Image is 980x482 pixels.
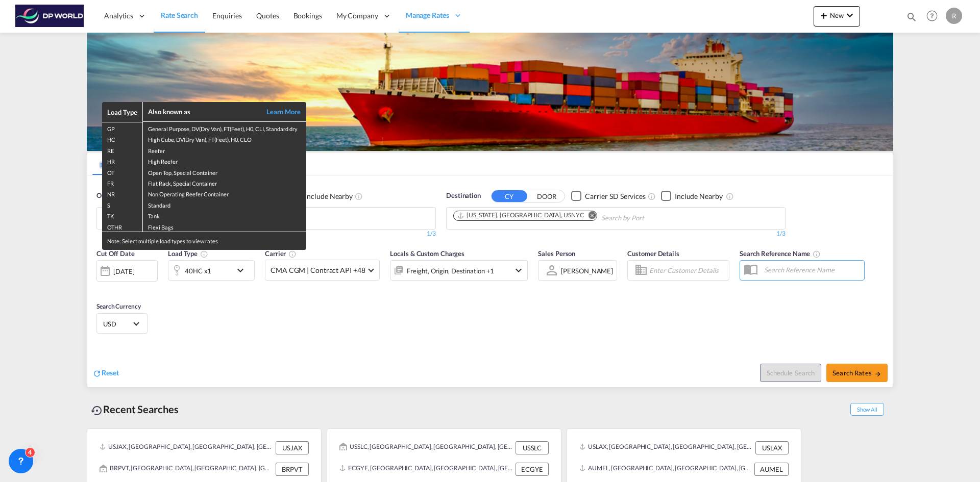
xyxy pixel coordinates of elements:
[143,199,306,210] td: Standard
[143,122,306,133] td: General Purpose, DV(Dry Van), FT(Feet), H0, CLI, Standard dry
[102,177,143,188] td: FR
[143,166,306,177] td: Open Top, Special Container
[143,210,306,220] td: Tank
[102,221,143,232] td: OTHR
[102,166,143,177] td: OT
[143,144,306,155] td: Reefer
[102,144,143,155] td: RE
[143,133,306,144] td: High Cube, DV(Dry Van), FT(Feet), H0, CLO
[143,188,306,198] td: Non Operating Reefer Container
[143,177,306,188] td: Flat Rack, Special Container
[102,199,143,210] td: S
[102,133,143,144] td: HC
[255,107,301,116] a: Learn More
[102,155,143,166] td: HR
[148,107,255,116] div: Also known as
[102,122,143,133] td: GP
[102,232,306,250] div: Note: Select multiple load types to view rates
[102,210,143,220] td: TK
[102,188,143,198] td: NR
[102,102,143,122] th: Load Type
[143,221,306,232] td: Flexi Bags
[143,155,306,166] td: High Reefer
